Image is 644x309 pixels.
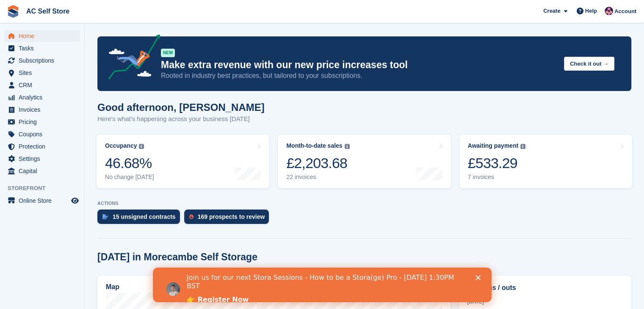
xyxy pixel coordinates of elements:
[4,79,80,91] a: menu
[19,42,69,54] span: Tasks
[585,7,597,15] span: Help
[4,67,80,79] a: menu
[278,135,451,188] a: Month-to-date sales £2,203.68 22 invoices
[4,165,80,177] a: menu
[105,154,154,172] div: 46.68%
[614,7,636,16] span: Account
[4,104,80,116] a: menu
[286,174,349,181] div: 22 invoices
[543,7,560,15] span: Create
[345,144,350,149] img: icon-info-grey-7440780725fd019a000dd9b08b2336e03edf1995a4989e88bcd33f0948082b44.svg
[4,30,80,42] a: menu
[4,195,80,207] a: menu
[4,128,80,140] a: menu
[161,49,175,57] div: NEW
[19,91,69,103] span: Analytics
[19,55,69,66] span: Subscriptions
[184,210,274,228] a: 169 prospects to review
[97,201,631,206] p: ACTIONS
[97,251,257,263] h2: [DATE] in Morecambe Self Storage
[105,174,154,181] div: No change [DATE]
[23,4,73,18] a: AC Self Store
[34,28,96,37] a: 👉 Register Now
[97,135,269,188] a: Occupancy 46.68% No change [DATE]
[4,153,80,165] a: menu
[19,116,69,128] span: Pricing
[286,142,342,149] div: Month-to-date sales
[106,283,119,291] h2: Map
[4,91,80,103] a: menu
[102,214,108,219] img: contract_signature_icon-13c848040528278c33f63329250d36e43548de30e8caae1d1a13099fd9432cc5.svg
[19,195,69,207] span: Online Store
[19,67,69,79] span: Sites
[113,213,176,220] div: 15 unsigned contracts
[4,55,80,66] a: menu
[467,298,623,306] div: [DATE]
[605,7,613,15] img: Ted Cox
[520,144,525,149] img: icon-info-grey-7440780725fd019a000dd9b08b2336e03edf1995a4989e88bcd33f0948082b44.svg
[4,141,80,152] a: menu
[7,5,19,18] img: stora-icon-8386f47178a22dfd0bd8f6a31ec36ba5ce8667c1dd55bd0f319d3a0aa187defe.svg
[198,213,265,220] div: 169 prospects to review
[70,196,80,206] a: Preview store
[97,114,265,124] p: Here's what's happening across your business [DATE]
[8,184,84,193] span: Storefront
[468,154,526,172] div: £533.29
[97,102,265,113] h1: Good afternoon, [PERSON_NAME]
[19,165,69,177] span: Capital
[189,214,193,219] img: prospect-51fa495bee0391a8d652442698ab0144808aea92771e9ea1ae160a38d050c398.svg
[19,153,69,165] span: Settings
[161,71,557,80] p: Rooted in industry best practices, but tailored to your subscriptions.
[4,116,80,128] a: menu
[564,57,614,71] button: Check it out →
[139,144,144,149] img: icon-info-grey-7440780725fd019a000dd9b08b2336e03edf1995a4989e88bcd33f0948082b44.svg
[97,210,184,228] a: 15 unsigned contracts
[101,34,160,83] img: price-adjustments-announcement-icon-8257ccfd72463d97f412b2fc003d46551f7dbcb40ab6d574587a9cd5c0d94...
[153,268,492,302] iframe: Intercom live chat banner
[19,128,69,140] span: Coupons
[105,142,137,149] div: Occupancy
[19,79,69,91] span: CRM
[4,42,80,54] a: menu
[19,141,69,152] span: Protection
[459,135,632,188] a: Awaiting payment £533.29 7 invoices
[161,59,557,71] p: Make extra revenue with our new price increases tool
[468,142,519,149] div: Awaiting payment
[286,154,349,172] div: £2,203.68
[468,174,526,181] div: 7 invoices
[467,283,623,293] h2: Move ins / outs
[323,8,331,13] div: Close
[19,30,69,42] span: Home
[19,104,69,116] span: Invoices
